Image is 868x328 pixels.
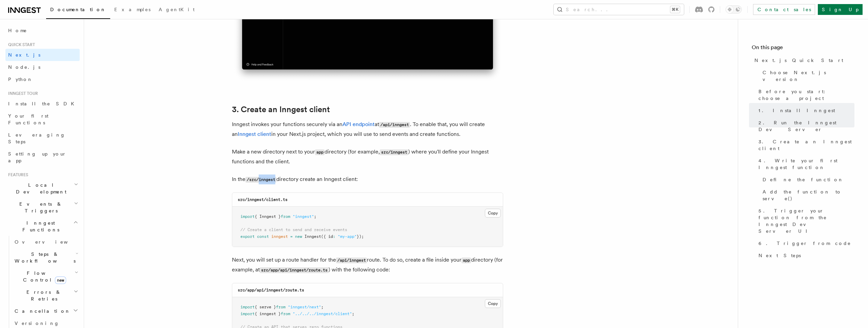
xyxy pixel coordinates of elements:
h4: On this page [752,43,854,54]
span: 2. Run the Inngest Dev Server [758,119,854,133]
button: Search...⌘K [554,4,684,15]
a: 1. Install Inngest [756,104,854,117]
a: Documentation [46,2,110,19]
a: Home [5,24,80,37]
a: 6. Trigger from code [756,237,854,249]
button: Steps & Workflows [12,248,80,267]
span: "inngest" [293,214,314,219]
a: Add the function to serve() [760,186,854,205]
button: Local Development [5,179,80,198]
span: import [240,214,255,219]
span: ; [321,305,323,309]
a: Next.js Quick Start [752,54,854,66]
span: Choose Next.js version [763,69,854,83]
a: Node.js [5,61,80,73]
code: src/inngest/client.ts [238,197,288,202]
span: ({ id [321,234,333,239]
button: Toggle dark mode [726,5,742,14]
span: new [295,234,302,239]
kbd: ⌘K [670,6,680,13]
a: Examples [110,2,155,18]
span: : [333,234,335,239]
a: 4. Write your first Inngest function [756,155,854,173]
button: Inngest Functions [5,217,80,236]
span: Inngest tour [5,91,38,96]
code: src/app/api/inngest/route.ts [260,267,329,273]
p: In the directory create an Inngest client: [232,175,503,184]
a: Next.js [5,49,80,61]
code: app [315,149,324,155]
button: Flow Controlnew [12,267,80,286]
span: const [257,234,269,239]
a: Before you start: choose a project [756,85,854,104]
span: = [290,234,293,239]
span: "my-app" [338,234,357,239]
span: export [240,234,255,239]
span: Local Development [5,182,74,195]
a: 3. Create an Inngest client [756,136,854,155]
span: from [281,214,290,219]
button: Errors & Retries [12,286,80,305]
a: 2. Run the Inngest Dev Server [756,117,854,136]
span: Setting up your app [8,151,66,163]
span: Features [5,172,28,178]
a: Setting up your app [5,148,80,167]
a: 5. Trigger your function from the Inngest Dev Server UI [756,205,854,237]
span: from [276,305,285,309]
a: AgentKit [155,2,199,18]
span: inngest [271,234,288,239]
a: Install the SDK [5,98,80,110]
a: Your first Functions [5,110,80,129]
span: AgentKit [159,7,195,12]
span: Add the function to serve() [763,188,854,202]
span: Node.js [8,64,40,70]
a: API endpoint [342,121,375,127]
p: Make a new directory next to your directory (for example, ) where you'll define your Inngest func... [232,147,503,166]
span: Inngest Functions [5,220,73,233]
code: /src/inngest [245,177,276,183]
a: Python [5,73,80,85]
span: // Create a client to send and receive events [240,227,347,232]
span: 1. Install Inngest [758,107,835,114]
button: Cancellation [12,305,80,317]
span: import [240,311,255,316]
a: Next Steps [756,249,854,262]
a: 3. Create an Inngest client [232,105,330,114]
span: }); [357,234,364,239]
span: Home [8,27,27,34]
span: Next Steps [758,252,801,259]
span: 3. Create an Inngest client [758,138,854,152]
span: 6. Trigger from code [758,240,851,247]
span: Overview [15,239,84,245]
span: 4. Write your first Inngest function [758,157,854,171]
span: { Inngest } [255,214,281,219]
a: Leveraging Steps [5,129,80,148]
span: "inngest/next" [288,305,321,309]
a: Define the function [760,173,854,186]
span: Before you start: choose a project [758,88,854,102]
p: Inngest invokes your functions securely via an at . To enable that, you will create an in your Ne... [232,120,503,139]
span: { inngest } [255,311,281,316]
span: Next.js [8,52,40,58]
span: Leveraging Steps [8,132,65,144]
span: Define the function [763,176,844,183]
p: Next, you will set up a route handler for the route. To do so, create a file inside your director... [232,255,503,275]
a: Choose Next.js version [760,66,854,85]
code: app [461,258,471,263]
a: Overview [12,236,80,248]
span: from [281,311,290,316]
code: /api/inngest [379,122,410,128]
span: Flow Control [12,270,75,283]
span: Cancellation [12,308,71,314]
span: Versioning [15,321,59,326]
span: Events & Triggers [5,201,74,214]
span: 5. Trigger your function from the Inngest Dev Server UI [758,207,854,234]
a: Contact sales [753,4,815,15]
span: import [240,305,255,309]
code: src/app/api/inngest/route.ts [238,288,304,292]
button: Copy [485,299,501,308]
button: Copy [485,209,501,218]
span: Documentation [50,7,106,12]
span: Python [8,77,33,82]
span: Next.js Quick Start [754,57,843,64]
